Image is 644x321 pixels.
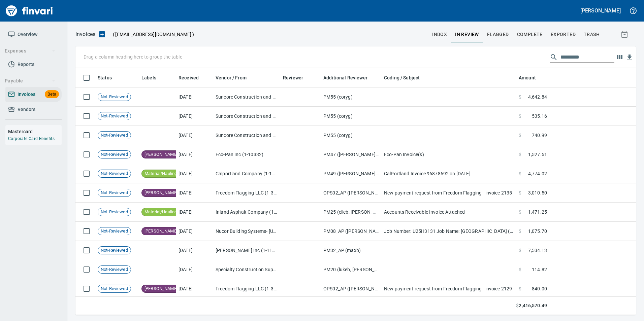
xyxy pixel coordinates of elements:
[213,183,280,203] td: Freedom Flagging LLC (1-39149)
[176,126,213,145] td: [DATE]
[5,47,56,55] span: Expenses
[213,126,280,145] td: Suncore Construction and Materials Inc. (1-38881)
[519,94,521,100] span: $
[213,107,280,126] td: Suncore Construction and Materials Inc. (1-38881)
[321,241,381,260] td: PM32_AP (maxb)
[321,126,381,145] td: PM55 (coryg)
[98,113,131,119] span: Not-Reviewed
[141,74,156,82] span: Labels
[176,87,213,107] td: [DATE]
[98,209,131,215] span: Not-Reviewed
[98,266,131,273] span: Not-Reviewed
[614,28,636,40] button: Show invoices within a particular date range
[75,30,95,38] nav: breadcrumb
[381,183,516,203] td: New payment request from Freedom Flagging - invoice 2135
[528,228,547,235] span: 1,075.70
[213,203,280,222] td: Inland Asphalt Company (1-10486)
[519,189,521,196] span: $
[321,183,381,203] td: OPS02_AP ([PERSON_NAME], [PERSON_NAME], [PERSON_NAME], [PERSON_NAME])
[45,91,59,98] span: Beta
[142,151,180,158] span: [PERSON_NAME]
[381,203,516,222] td: Accounts Receivable Invoice Attached
[176,222,213,241] td: [DATE]
[141,74,165,82] span: Labels
[323,74,376,82] span: Additional Reviewer
[519,132,521,139] span: $
[487,30,509,39] span: Flagged
[4,3,55,19] a: Finvari
[519,247,521,254] span: $
[321,107,381,126] td: PM55 (coryg)
[584,30,600,39] span: trash
[176,183,213,203] td: [DATE]
[517,30,543,39] span: Complete
[381,279,516,298] td: New payment request from Freedom Flagging - invoice 2129
[321,279,381,298] td: OPS02_AP ([PERSON_NAME], [PERSON_NAME], [PERSON_NAME], [PERSON_NAME])
[213,87,280,107] td: Suncore Construction and Materials Inc. (1-38881)
[213,164,280,183] td: Calportland Company (1-11224)
[142,228,180,235] span: [PERSON_NAME]
[213,222,280,241] td: Nucor Building Systems- [US_STATE], LLC (1-39327)
[8,128,62,135] h6: Mastercard
[176,241,213,260] td: [DATE]
[176,279,213,298] td: [DATE]
[614,52,624,62] button: Choose columns to display
[18,30,37,39] span: Overview
[75,30,95,38] p: Invoices
[216,74,255,82] span: Vendor / From
[321,145,381,164] td: PM47 ([PERSON_NAME], raleight, staceyp)
[528,151,547,158] span: 1,527.51
[381,222,516,241] td: Job Number: U25H3131 Job Name: [GEOGRAPHIC_DATA] (2) [PHONE_NUMBER]
[213,260,280,279] td: Specialty Construction Supply (1-38823)
[5,77,56,85] span: Payable
[283,74,303,82] span: Reviewer
[179,74,199,82] span: Received
[519,151,521,158] span: $
[8,136,55,141] a: Corporate Card Benefits
[381,164,516,183] td: CalPortland Invoice 96878692 on [DATE]
[5,102,62,117] a: Vendors
[528,247,547,254] span: 7,534.13
[516,302,519,309] span: $
[5,27,62,42] a: Overview
[519,209,521,215] span: $
[98,74,112,82] span: Status
[98,171,131,177] span: Not-Reviewed
[176,107,213,126] td: [DATE]
[18,60,34,69] span: Reports
[2,75,58,87] button: Payable
[519,228,521,235] span: $
[579,5,622,16] button: [PERSON_NAME]
[519,74,545,82] span: Amount
[532,266,547,273] span: 114.82
[98,228,131,235] span: Not-Reviewed
[532,132,547,139] span: 740.99
[624,52,635,63] button: Download Table
[95,30,109,38] button: Upload an Invoice
[323,74,367,82] span: Additional Reviewer
[519,170,521,177] span: $
[528,189,547,196] span: 3,010.50
[528,94,547,100] span: 4,642.84
[321,203,381,222] td: PM25 (elleb, [PERSON_NAME], [PERSON_NAME])
[142,171,180,177] span: Material/Hauling
[115,31,192,38] span: [EMAIL_ADDRESS][DOMAIN_NAME]
[455,30,479,39] span: In Review
[321,222,381,241] td: PM08_AP ([PERSON_NAME], [PERSON_NAME], [PERSON_NAME])
[98,151,131,158] span: Not-Reviewed
[176,203,213,222] td: [DATE]
[216,74,247,82] span: Vendor / From
[381,145,516,164] td: Eco-Pan Invoice(s)
[179,74,207,82] span: Received
[2,45,58,57] button: Expenses
[551,30,576,39] span: Exported
[176,164,213,183] td: [DATE]
[98,94,131,100] span: Not-Reviewed
[98,132,131,139] span: Not-Reviewed
[519,285,521,292] span: $
[98,74,121,82] span: Status
[384,74,428,82] span: Coding / Subject
[321,164,381,183] td: PM49 ([PERSON_NAME], [PERSON_NAME], [PERSON_NAME])
[519,74,536,82] span: Amount
[98,286,131,292] span: Not-Reviewed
